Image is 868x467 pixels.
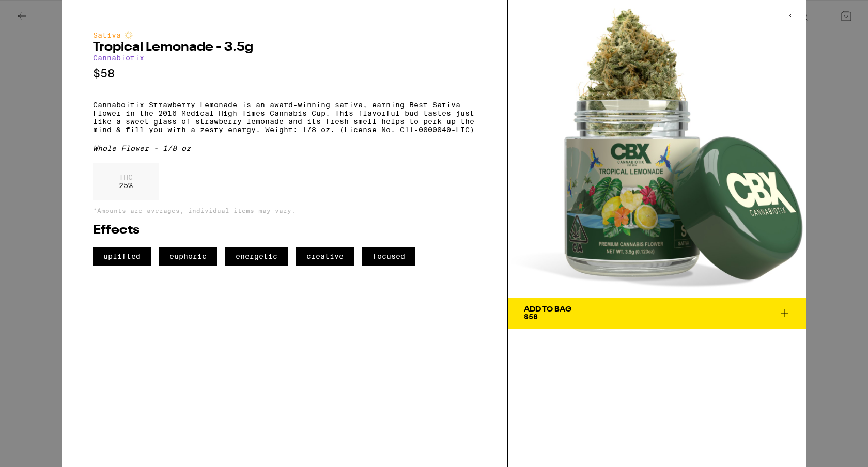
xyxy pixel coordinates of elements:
[93,163,159,200] div: 25 %
[225,247,288,266] span: energetic
[93,31,476,39] div: Sativa
[93,67,476,80] p: $58
[159,247,217,266] span: euphoric
[524,313,538,321] span: $58
[508,298,806,329] button: Add To Bag$58
[524,306,571,313] div: Add To Bag
[125,31,133,39] img: sativaColor.svg
[119,173,133,181] p: THC
[296,247,354,266] span: creative
[93,247,151,266] span: uplifted
[93,41,476,54] h2: Tropical Lemonade - 3.5g
[93,54,144,62] a: Cannabiotix
[93,207,476,214] p: *Amounts are averages, individual items may vary.
[362,247,415,266] span: focused
[24,7,45,17] span: Help
[93,224,476,237] h2: Effects
[93,101,476,134] p: Cannaboitix Strawberry Lemonade is an award-winning sativa, earning Best Sativa Flower in the 201...
[93,144,476,152] div: Whole Flower - 1/8 oz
